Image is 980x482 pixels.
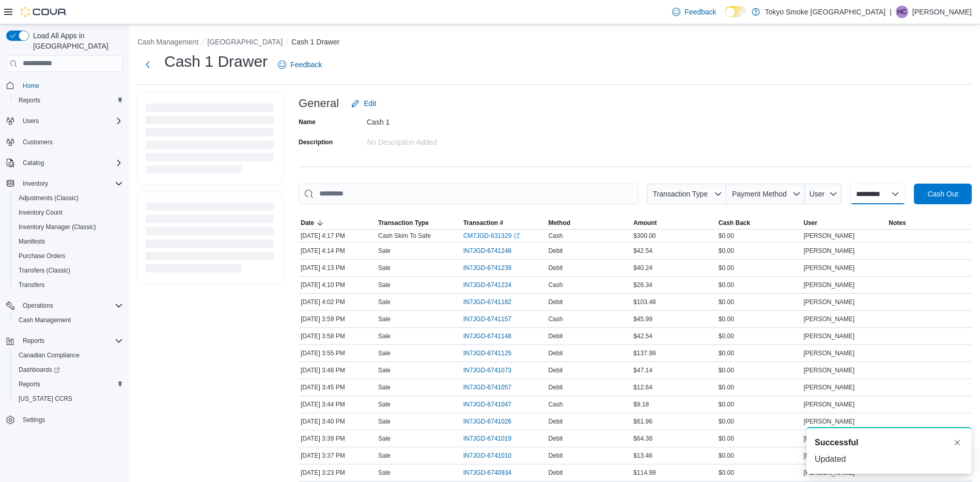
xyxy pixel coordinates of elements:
[548,349,563,357] span: Debit
[19,414,49,426] a: Settings
[633,366,652,374] span: $47.14
[717,296,802,308] div: $0.00
[463,281,511,289] span: IN7JGD-6741224
[804,298,855,306] span: [PERSON_NAME]
[804,264,855,272] span: [PERSON_NAME]
[463,432,522,445] button: IN7JGD-6741019
[19,252,66,260] span: Purchase Orders
[548,434,563,443] span: Debit
[290,59,322,70] span: Feedback
[19,157,48,169] button: Catalog
[14,364,64,376] a: Dashboards
[14,235,123,248] span: Manifests
[912,6,972,18] p: [PERSON_NAME]
[804,332,855,340] span: [PERSON_NAME]
[378,366,391,374] p: Sale
[347,93,380,114] button: Edit
[291,38,339,46] button: Cash 1 Drawer
[633,247,652,255] span: $42.54
[810,190,825,198] span: User
[378,332,391,340] p: Sale
[717,364,802,376] div: $0.00
[10,363,127,377] a: Dashboards
[10,205,127,220] button: Inventory Count
[717,217,802,229] button: Cash Back
[548,469,563,477] span: Debit
[2,176,127,191] button: Inventory
[14,314,123,326] span: Cash Management
[463,296,522,308] button: IN7JGD-6741182
[463,279,522,291] button: IN7JGD-6741224
[10,263,127,278] button: Transfers (Classic)
[548,298,563,306] span: Debit
[463,381,522,394] button: IN7JGD-6741057
[378,219,429,227] span: Transaction Type
[463,219,503,227] span: Transaction #
[463,400,511,409] span: IN7JGD-6741047
[463,315,511,323] span: IN7JGD-6741157
[10,391,127,406] button: [US_STATE] CCRS
[717,230,802,242] div: $0.00
[633,315,652,323] span: $45.99
[299,330,376,342] div: [DATE] 3:58 PM
[19,281,44,289] span: Transfers
[378,349,391,357] p: Sale
[274,54,326,75] a: Feedback
[548,315,563,323] span: Cash
[378,264,391,272] p: Sale
[299,415,376,428] div: [DATE] 3:40 PM
[378,281,391,289] p: Sale
[463,332,511,340] span: IN7JGD-6741148
[19,316,71,324] span: Cash Management
[23,302,53,310] span: Operations
[717,262,802,274] div: $0.00
[21,7,67,17] img: Cova
[463,330,522,342] button: IN7JGD-6741148
[717,279,802,291] div: $0.00
[19,136,57,148] a: Customers
[10,220,127,234] button: Inventory Manager (Classic)
[890,6,892,18] p: |
[633,383,652,391] span: $12.64
[652,190,708,198] span: Transaction Type
[463,232,520,240] a: CM7JGD-631329External link
[463,469,511,477] span: IN7JGD-6740934
[14,250,123,262] span: Purchase Orders
[2,78,127,93] button: Home
[463,415,522,428] button: IN7JGD-6741026
[19,351,80,359] span: Canadian Compliance
[2,298,127,313] button: Operations
[546,217,631,229] button: Method
[889,219,906,227] span: Notes
[19,208,63,217] span: Inventory Count
[463,366,511,374] span: IN7JGD-6741073
[463,417,511,426] span: IN7JGD-6741026
[19,266,70,275] span: Transfers (Classic)
[299,217,376,229] button: Date
[19,413,123,426] span: Settings
[886,217,972,229] button: Notes
[631,217,717,229] button: Amount
[19,237,45,246] span: Manifests
[19,366,60,374] span: Dashboards
[815,436,858,449] span: Successful
[19,177,52,190] button: Inventory
[10,278,127,292] button: Transfers
[633,400,649,409] span: $9.18
[633,219,657,227] span: Amount
[896,6,908,18] div: Heather Chafe
[804,383,855,391] span: [PERSON_NAME]
[23,159,44,167] span: Catalog
[378,232,431,240] p: Cash Skim To Safe
[19,79,123,92] span: Home
[299,245,376,257] div: [DATE] 4:14 PM
[19,177,123,190] span: Inventory
[378,247,391,255] p: Sale
[633,469,656,477] span: $114.99
[548,219,570,227] span: Method
[299,398,376,411] div: [DATE] 3:44 PM
[164,51,268,72] h1: Cash 1 Drawer
[299,466,376,479] div: [DATE] 3:23 PM
[19,135,123,148] span: Customers
[804,219,818,227] span: User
